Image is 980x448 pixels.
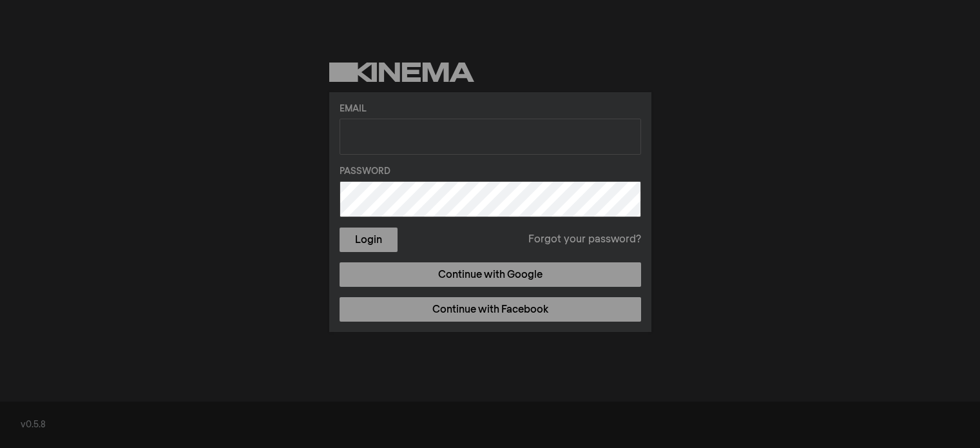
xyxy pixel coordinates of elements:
[340,165,641,179] label: Password
[340,228,398,252] button: Login
[528,232,641,248] a: Forgot your password?
[340,102,641,116] label: Email
[340,297,641,322] a: Continue with Facebook
[340,262,641,287] a: Continue with Google
[21,418,959,432] div: v0.5.8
